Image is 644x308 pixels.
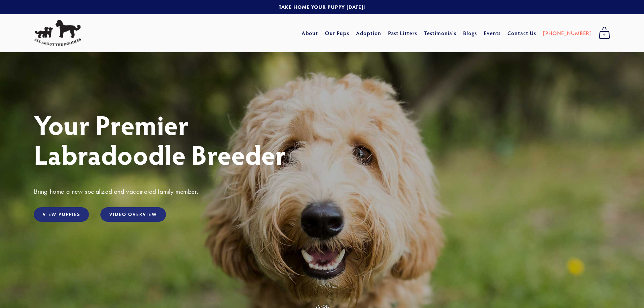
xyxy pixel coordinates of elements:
h3: Bring home a new socialized and vaccinated family member. [34,187,610,196]
a: 0 items in cart [595,25,614,42]
h1: Your Premier Labradoodle Breeder [34,110,610,169]
a: Past Litters [388,29,418,37]
a: Adoption [356,27,381,39]
a: About [302,27,318,39]
a: Our Pups [325,27,350,39]
img: All About The Doodles [34,20,81,46]
a: Blogs [463,27,477,39]
a: View Puppies [34,207,89,222]
span: 0 [599,30,610,39]
a: [PHONE_NUMBER] [543,27,592,39]
a: Testimonials [424,27,457,39]
a: Contact Us [507,27,536,39]
a: Events [484,27,501,39]
a: Video Overview [100,207,166,222]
